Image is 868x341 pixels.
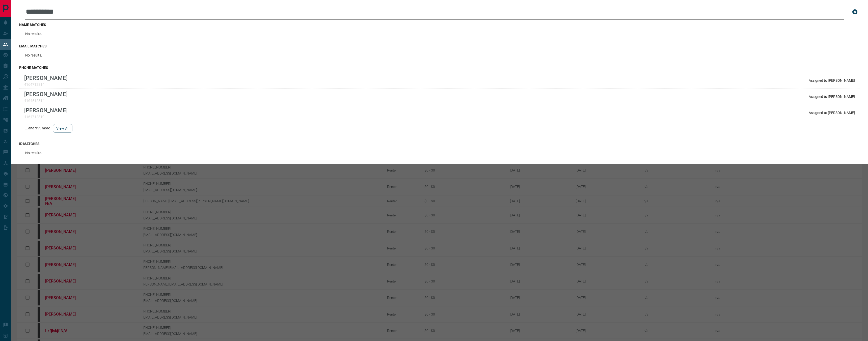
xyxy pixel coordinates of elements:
h3: id matches [19,142,860,146]
p: Assigned to [PERSON_NAME] [809,95,855,99]
div: ...and 355 more [19,121,860,136]
p: [PERSON_NAME] [24,91,68,97]
p: [PERSON_NAME] [24,107,68,113]
p: No results. [25,53,42,57]
p: 4164512814 [24,99,68,103]
button: close search bar [850,7,860,17]
p: 4164712814 [24,82,68,87]
p: No results. [25,151,42,155]
p: Assigned to [PERSON_NAME] [809,111,855,115]
p: No results. [25,32,42,36]
h3: email matches [19,44,860,48]
h3: name matches [19,23,860,27]
button: view all [53,124,72,133]
p: 4164712810 [24,115,68,119]
p: [PERSON_NAME] [24,75,68,81]
p: Assigned to [PERSON_NAME] [809,78,855,82]
h3: phone matches [19,66,860,70]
